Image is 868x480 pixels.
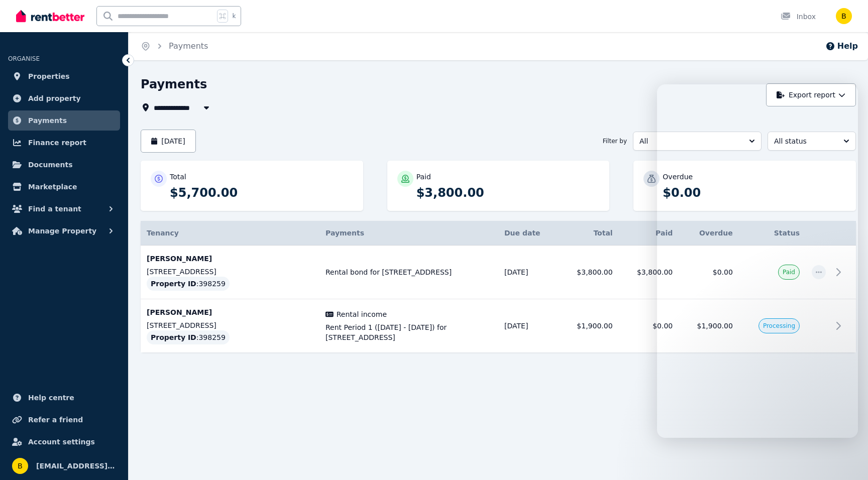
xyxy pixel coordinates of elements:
[657,84,858,438] iframe: Intercom live chat
[603,137,627,145] span: Filter by
[8,88,120,108] a: Add property
[28,92,81,104] span: Add property
[170,185,353,201] p: $5,700.00
[834,446,858,470] iframe: Intercom live chat
[147,267,313,277] p: [STREET_ADDRESS]
[232,12,236,20] span: k
[619,221,679,246] th: Paid
[28,414,83,426] span: Refer a friend
[28,137,86,149] span: Finance report
[619,299,679,353] td: $0.00
[498,246,559,299] td: [DATE]
[325,322,492,342] span: Rent Period 1 ([DATE] - [DATE]) for [STREET_ADDRESS]
[141,130,196,153] button: [DATE]
[147,307,313,317] p: [PERSON_NAME]
[8,388,120,408] a: Help centre
[28,159,73,171] span: Documents
[8,221,120,241] button: Manage Property
[416,185,600,201] p: $3,800.00
[28,225,96,237] span: Manage Property
[325,229,364,237] span: Payments
[633,132,762,151] button: All
[337,309,387,319] span: Rental income
[8,410,120,430] a: Refer a friend
[147,254,313,264] p: [PERSON_NAME]
[325,267,492,277] span: Rental bond for [STREET_ADDRESS]
[147,330,230,344] div: : 398259
[825,40,858,52] button: Help
[416,172,431,182] p: Paid
[28,203,81,215] span: Find a tenant
[147,277,230,291] div: : 398259
[8,432,120,452] a: Account settings
[147,320,313,330] p: [STREET_ADDRESS]
[8,199,120,219] button: Find a tenant
[16,9,84,24] img: RentBetter
[8,155,120,175] a: Documents
[559,246,619,299] td: $3,800.00
[28,392,74,404] span: Help centre
[619,246,679,299] td: $3,800.00
[151,279,196,289] span: Property ID
[12,458,28,474] img: brycen.horne@gmail.com
[639,136,741,146] span: All
[141,221,319,246] th: Tenancy
[781,12,816,22] div: Inbox
[36,460,116,472] span: [EMAIL_ADDRESS][PERSON_NAME][DOMAIN_NAME]
[8,110,120,131] a: Payments
[28,181,77,193] span: Marketplace
[28,436,95,448] span: Account settings
[498,299,559,353] td: [DATE]
[169,41,208,51] a: Payments
[141,76,207,92] h1: Payments
[498,221,559,246] th: Due date
[8,55,40,62] span: ORGANISE
[28,114,67,127] span: Payments
[129,32,220,60] nav: Breadcrumb
[28,70,70,82] span: Properties
[8,133,120,153] a: Finance report
[766,83,856,106] button: Export report
[8,66,120,86] a: Properties
[151,332,196,342] span: Property ID
[559,299,619,353] td: $1,900.00
[559,221,619,246] th: Total
[8,177,120,197] a: Marketplace
[836,8,852,24] img: brycen.horne@gmail.com
[170,172,186,182] p: Total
